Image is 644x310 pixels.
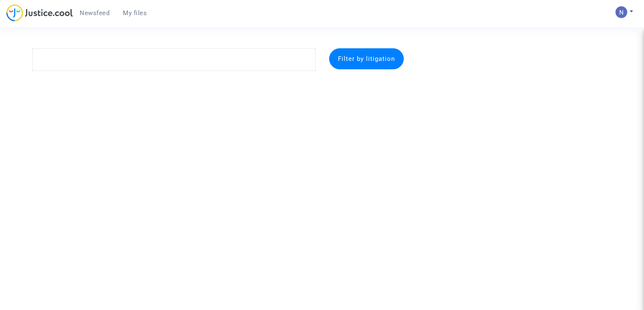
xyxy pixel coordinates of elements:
[123,9,147,17] span: My files
[116,7,153,19] a: My files
[6,4,73,21] img: jc-logo.svg
[615,6,627,18] img: ACg8ocLbdXnmRFmzhNqwOPt_sjleXT1r-v--4sGn8-BO7_nRuDcVYw=s96-c
[73,7,116,19] a: Newsfeed
[80,9,109,17] span: Newsfeed
[338,55,395,63] span: Filter by litigation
